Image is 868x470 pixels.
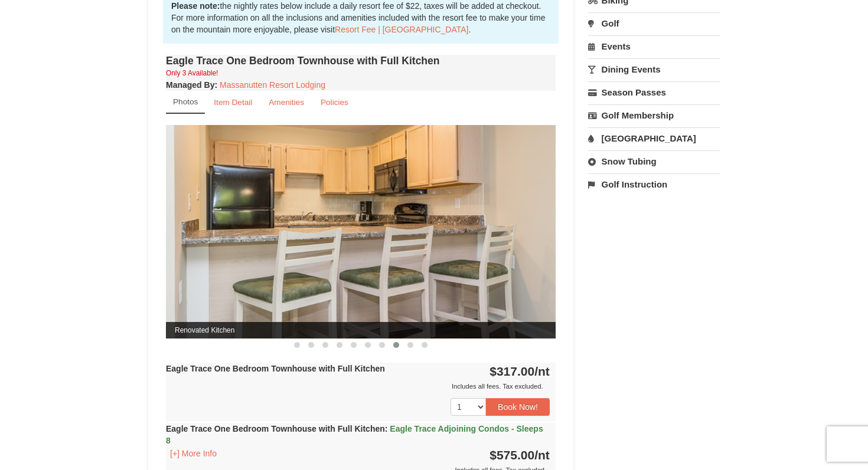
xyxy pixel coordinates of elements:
span: Managed By [166,80,214,90]
span: : [385,424,388,433]
a: Snow Tubing [588,150,720,172]
a: Season Passes [588,81,720,103]
a: Photos [166,91,205,114]
a: Golf Membership [588,104,720,126]
a: Policies [313,91,356,114]
img: Renovated Kitchen [166,125,556,338]
strong: : [166,80,217,90]
button: [+] More Info [166,447,221,460]
small: Photos [173,97,198,106]
a: Resort Fee | [GEOGRAPHIC_DATA] [335,25,468,34]
span: /nt [534,448,550,462]
small: Policies [321,98,348,107]
span: /nt [534,364,550,378]
a: Amenities [261,91,312,114]
strong: Please note: [171,1,220,11]
strong: Eagle Trace One Bedroom Townhouse with Full Kitchen [166,364,385,373]
strong: $317.00 [490,364,550,378]
a: Massanutten Resort Lodging [220,80,325,90]
span: Eagle Trace Adjoining Condos - Sleeps 8 [166,424,543,445]
span: Renovated Kitchen [166,322,556,338]
strong: Eagle Trace One Bedroom Townhouse with Full Kitchen [166,424,543,445]
a: Golf Instruction [588,173,720,195]
a: [GEOGRAPHIC_DATA] [588,127,720,149]
a: Golf [588,12,720,34]
a: Events [588,35,720,57]
small: Only 3 Available! [166,69,218,77]
a: Item Detail [206,91,260,114]
div: Includes all fees. Tax excluded. [166,380,550,392]
small: Amenities [269,98,304,107]
button: Book Now! [486,398,550,416]
span: $575.00 [490,448,534,462]
h4: Eagle Trace One Bedroom Townhouse with Full Kitchen [166,55,556,67]
a: Dining Events [588,58,720,80]
small: Item Detail [214,98,252,107]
